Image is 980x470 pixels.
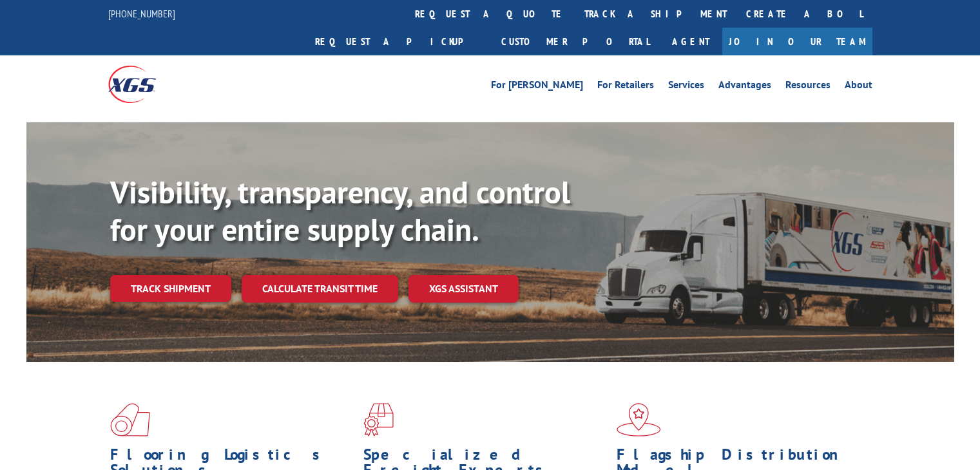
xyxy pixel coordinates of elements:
a: Customer Portal [492,28,659,55]
a: Join Our Team [722,28,872,55]
b: Visibility, transparency, and control for your entire supply chain. [110,172,570,249]
a: XGS ASSISTANT [408,275,519,303]
a: Advantages [718,80,771,94]
a: Calculate transit time [242,275,398,303]
a: Request a pickup [305,28,492,55]
a: For [PERSON_NAME] [491,80,583,94]
a: [PHONE_NUMBER] [108,7,175,20]
a: Services [668,80,704,94]
a: Agent [659,28,722,55]
a: For Retailers [597,80,654,94]
a: Resources [785,80,831,94]
a: Track shipment [110,275,231,302]
img: xgs-icon-focused-on-flooring-red [363,403,394,437]
img: xgs-icon-flagship-distribution-model-red [617,403,661,437]
img: xgs-icon-total-supply-chain-intelligence-red [110,403,150,437]
a: About [845,80,872,94]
